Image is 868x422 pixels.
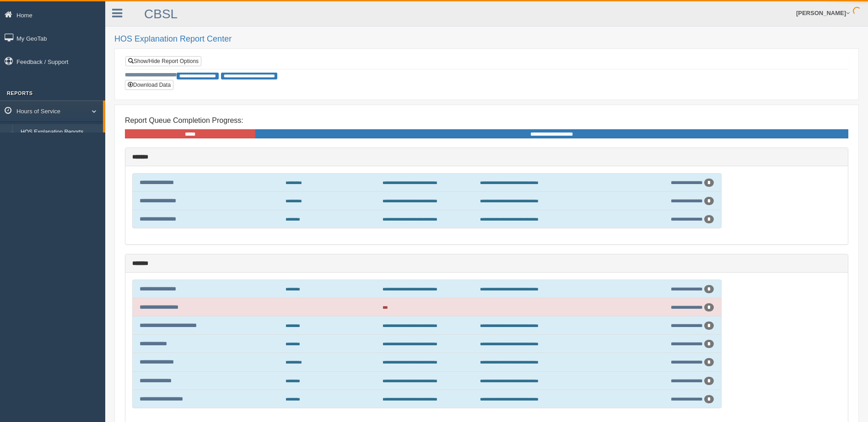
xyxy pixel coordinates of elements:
[125,56,201,66] a: Show/Hide Report Options
[125,80,173,90] button: Download Data
[16,124,103,141] a: HOS Explanation Reports
[125,116,848,125] h4: Report Queue Completion Progress:
[114,35,859,44] h2: HOS Explanation Report Center
[144,7,178,21] a: CBSL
